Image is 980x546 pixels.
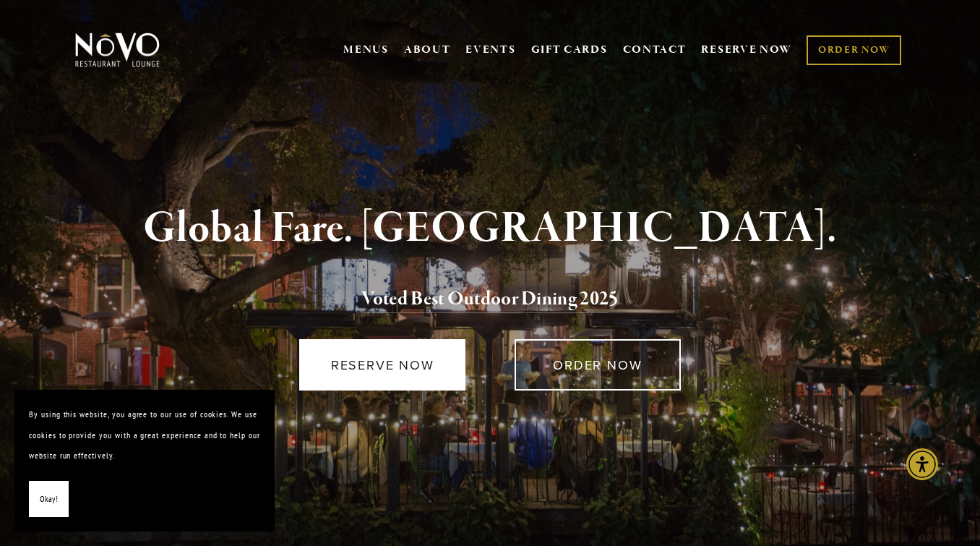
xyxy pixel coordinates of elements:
[515,339,681,391] a: ORDER NOW
[40,489,58,510] span: Okay!
[143,201,836,256] strong: Global Fare. [GEOGRAPHIC_DATA].
[807,35,901,65] a: ORDER NOW
[465,43,515,57] a: EVENTS
[29,404,260,466] p: By using this website, you agree to our use of cookies. We use cookies to provide you with a grea...
[701,36,792,64] a: RESERVE NOW
[29,481,69,518] button: Okay!
[906,448,938,480] div: Accessibility Menu
[14,390,275,532] section: Cookie banner
[623,36,687,64] a: CONTACT
[299,339,465,391] a: RESERVE NOW
[404,43,451,57] a: ABOUT
[72,32,163,68] img: Novo Restaurant &amp; Lounge
[531,36,608,64] a: GIFT CARDS
[98,284,883,315] h2: 5
[361,286,609,314] a: Voted Best Outdoor Dining 202
[343,43,389,57] a: MENUS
